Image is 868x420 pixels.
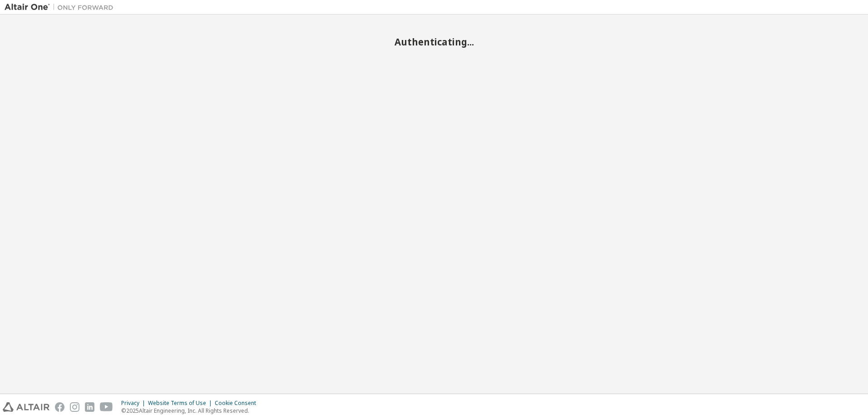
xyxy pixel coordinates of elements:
[3,402,49,412] img: altair_logo.svg
[85,402,94,412] img: linkedin.svg
[70,402,79,412] img: instagram.svg
[100,402,113,412] img: youtube.svg
[148,400,215,407] div: Website Terms of Use
[121,400,148,407] div: Privacy
[5,3,118,12] img: Altair One
[55,402,64,412] img: facebook.svg
[215,400,261,407] div: Cookie Consent
[121,407,261,415] p: © 2025 Altair Engineering, Inc. All Rights Reserved.
[5,36,863,48] h2: Authenticating...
